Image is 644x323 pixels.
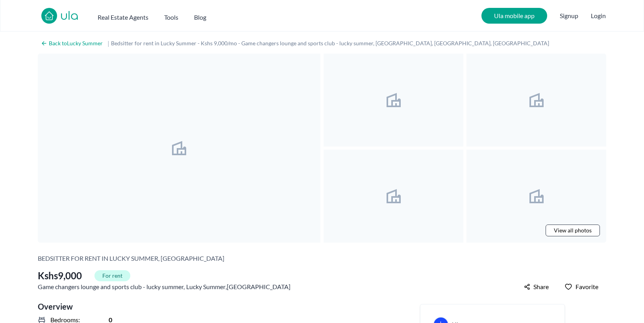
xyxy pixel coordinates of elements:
[49,39,103,47] h2: Back to Lucky Summer
[560,8,578,24] span: Signup
[576,282,598,291] span: Favorite
[38,38,106,49] a: Back toLucky Summer
[546,225,600,236] a: View all photos
[194,13,206,22] h2: Blog
[107,39,109,48] span: |
[38,254,224,263] h2: Bedsitter for rent in Lucky Summer, [GEOGRAPHIC_DATA]
[38,301,385,312] h2: Overview
[38,282,291,291] span: Game changers lounge and sports club - lucky summer , , [GEOGRAPHIC_DATA]
[481,8,547,24] a: Ula mobile app
[98,9,148,22] button: Real Estate Agents
[60,9,79,24] a: ula
[98,13,148,22] h2: Real Estate Agents
[186,282,226,291] a: Lucky Summer
[164,9,178,22] button: Tools
[94,270,130,281] span: For rent
[554,226,592,234] span: View all photos
[533,282,549,291] span: Share
[194,9,206,22] a: Blog
[164,13,178,22] h2: Tools
[591,11,606,20] button: Login
[98,9,222,22] nav: Main
[111,39,557,47] h1: Bedsitter for rent in Lucky Summer - Kshs 9,000/mo - Game changers lounge and sports club - lucky...
[38,269,82,282] span: Kshs 9,000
